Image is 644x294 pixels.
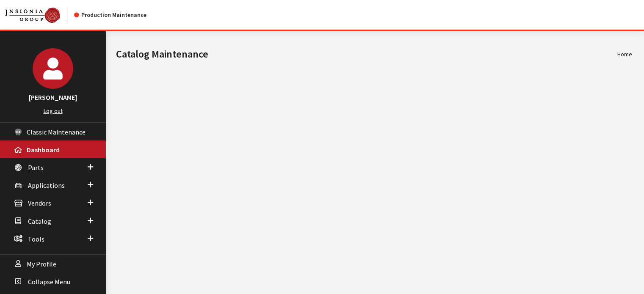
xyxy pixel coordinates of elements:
[617,50,632,59] li: Home
[27,260,56,268] span: My Profile
[28,199,51,208] span: Vendors
[28,181,65,190] span: Applications
[5,8,60,23] img: Catalog Maintenance
[8,92,97,102] h3: [PERSON_NAME]
[28,217,51,225] span: Catalog
[74,11,146,19] div: Production Maintenance
[27,146,60,154] span: Dashboard
[28,235,44,243] span: Tools
[28,278,70,286] span: Collapse Menu
[5,7,74,23] a: Insignia Group logo
[116,47,617,62] h1: Catalog Maintenance
[28,163,44,172] span: Parts
[44,107,63,115] a: Log out
[33,48,73,89] img: Kelsey Collins
[27,128,86,136] span: Classic Maintenance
